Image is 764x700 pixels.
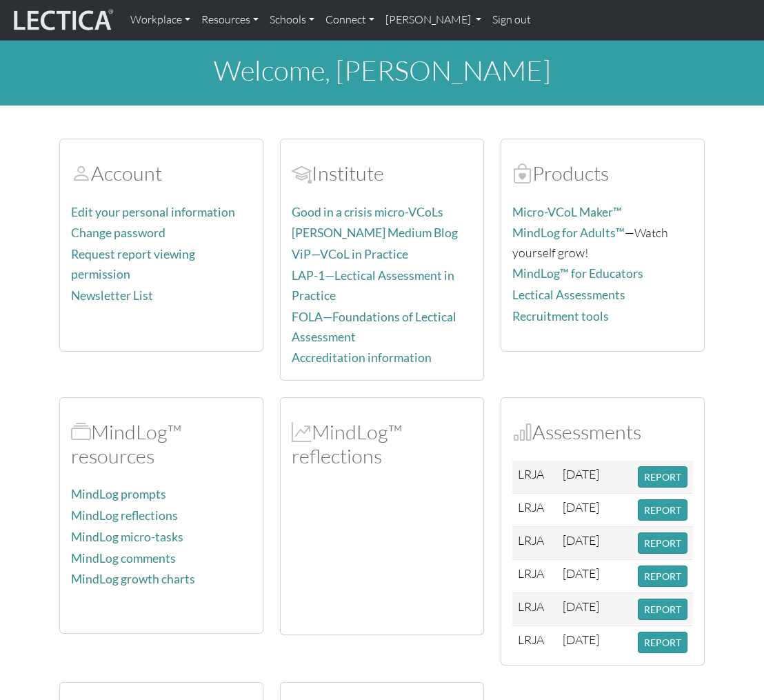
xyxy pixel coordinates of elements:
h2: Institute [292,161,472,186]
h2: Account [71,161,252,186]
a: Lectical Assessments [512,288,625,302]
img: lecticalive [10,7,114,33]
h2: MindLog™ reflections [292,420,472,468]
a: Schools [264,6,320,34]
a: MindLog comments [71,551,176,566]
span: [DATE] [563,466,599,481]
span: MindLog [292,419,312,444]
a: FOLA—Foundations of Lectical Assessment [292,310,456,344]
span: [DATE] [563,499,599,514]
h2: Assessments [512,420,693,444]
a: Connect [320,6,380,34]
button: REPORT [638,532,687,554]
span: Assessments [512,419,532,444]
a: [PERSON_NAME] [380,6,487,34]
a: MindLog micro-tasks [71,530,183,544]
button: REPORT [638,466,687,488]
td: LRJA [512,526,557,559]
a: Resources [196,6,264,34]
span: [DATE] [563,632,599,647]
a: MindLog™ for Educators [512,266,643,281]
button: REPORT [638,632,687,653]
a: Sign out [487,6,536,34]
p: —Watch yourself grow! [512,223,693,262]
a: Workplace [125,6,196,34]
span: MindLog™ resources [71,419,91,444]
button: REPORT [638,566,687,587]
button: REPORT [638,499,687,521]
a: [PERSON_NAME] Medium Blog [292,226,458,240]
a: MindLog for Adults™ [512,226,625,240]
td: LRJA [512,493,557,526]
span: [DATE] [563,532,599,548]
td: LRJA [512,559,557,592]
a: MindLog prompts [71,487,166,501]
a: Good in a crisis micro-VCoLs [292,205,443,219]
a: Accreditation information [292,350,432,365]
a: Recruitment tools [512,309,609,323]
button: REPORT [638,599,687,620]
a: MindLog reflections [71,508,178,523]
td: LRJA [512,626,557,659]
a: ViP—VCoL in Practice [292,247,408,261]
h2: MindLog™ resources [71,420,252,468]
span: [DATE] [563,566,599,581]
span: Products [512,161,532,186]
a: Change password [71,226,165,240]
h2: Products [512,161,693,186]
a: Request report viewing permission [71,247,195,281]
span: Account [292,161,312,186]
td: LRJA [512,461,557,494]
a: Edit your personal information [71,205,235,219]
a: MindLog growth charts [71,572,195,586]
a: LAP-1—Lectical Assessment in Practice [292,268,454,303]
a: Micro-VCoL Maker™ [512,205,622,219]
a: Newsletter List [71,288,153,303]
span: Account [71,161,91,186]
span: [DATE] [563,599,599,614]
td: LRJA [512,592,557,626]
